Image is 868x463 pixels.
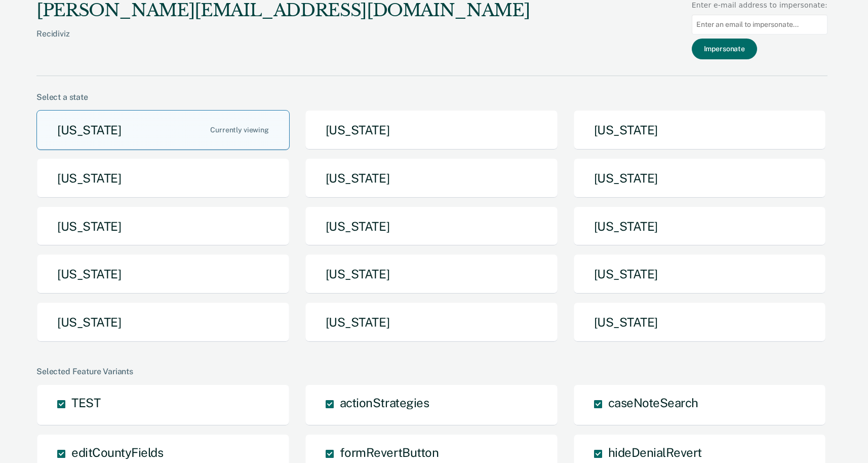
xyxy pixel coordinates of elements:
[692,39,757,59] button: Impersonate
[36,92,827,102] div: Select a state
[305,110,558,150] button: [US_STATE]
[36,254,290,294] button: [US_STATE]
[573,110,826,150] button: [US_STATE]
[36,367,827,376] div: Selected Feature Variants
[36,206,290,246] button: [US_STATE]
[692,15,827,34] input: Enter an email to impersonate...
[608,445,702,459] span: hideDenialRevert
[305,158,558,198] button: [US_STATE]
[608,396,698,410] span: caseNoteSearch
[36,302,290,342] button: [US_STATE]
[36,158,290,198] button: [US_STATE]
[340,445,439,459] span: formRevertButton
[573,254,826,294] button: [US_STATE]
[36,110,290,150] button: [US_STATE]
[305,206,558,246] button: [US_STATE]
[573,302,826,342] button: [US_STATE]
[71,396,100,410] span: TEST
[36,29,530,55] div: Recidiviz
[305,254,558,294] button: [US_STATE]
[71,445,163,459] span: editCountyFields
[340,396,429,410] span: actionStrategies
[305,302,558,342] button: [US_STATE]
[573,158,826,198] button: [US_STATE]
[573,206,826,246] button: [US_STATE]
